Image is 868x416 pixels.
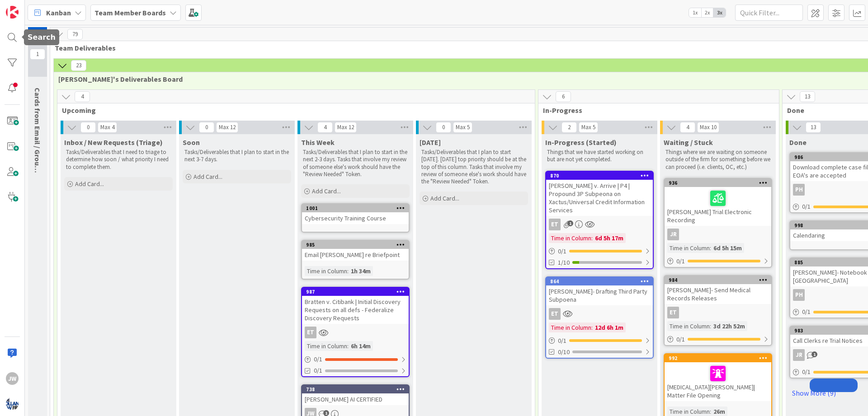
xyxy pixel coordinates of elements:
span: 0 [436,122,451,133]
span: 1/10 [558,258,570,267]
span: 0 / 1 [802,307,811,317]
div: 0/1 [546,335,653,346]
div: ET [667,307,679,318]
span: 1x [689,8,701,17]
span: 1 [567,220,573,226]
div: 870 [550,173,653,179]
span: 1 [323,410,329,416]
div: 6h 14m [349,341,373,351]
div: ET [549,219,561,230]
h5: Search [28,33,56,42]
span: Cards from Email / Group Triage [33,88,42,192]
b: Team Member Boards [94,8,166,17]
span: Add Card... [312,187,341,195]
p: Things that we have started working on but are not yet completed. [547,149,652,164]
span: 3x [713,8,726,17]
p: Tasks/Deliverables that I need to triage to determine how soon / what priority I need to complete... [66,149,171,171]
span: 0 / 1 [558,336,566,346]
span: Add Card... [193,173,222,181]
div: 1001 [306,205,409,211]
div: ET [546,219,653,230]
div: [PERSON_NAME] AI CERTIFIED [302,393,409,405]
div: Time in Column [667,321,710,331]
input: Quick Filter... [735,5,803,21]
span: 4 [680,122,695,133]
span: Today [420,138,441,147]
span: 0 [80,122,96,133]
span: : [710,321,711,331]
div: ET [665,307,771,318]
div: 984 [665,276,771,284]
span: 0/10 [558,347,570,357]
div: Cybersecurity Training Course [302,212,409,224]
div: 6d 5h 15m [711,243,744,253]
div: 870[PERSON_NAME] v. Arrive | P4 | Propound 3P Subpeona on Xactus/Universal Credit Information Ser... [546,172,653,216]
div: 985 [302,241,409,249]
div: Max 12 [219,125,236,130]
div: PH [793,184,805,196]
div: 738 [306,386,409,393]
div: [PERSON_NAME] Trial Electronic Recording [665,187,771,226]
span: Inbox / New Requests (Triage) [64,138,163,147]
img: Visit kanbanzone.com [6,6,19,19]
p: Tasks/Deliverables that I plan to start [DATE]. [DATE] top priority should be at the top of this ... [421,149,526,185]
span: : [347,266,349,276]
div: 992 [665,354,771,362]
div: [MEDICAL_DATA][PERSON_NAME]| Matter File Opening [665,362,771,401]
span: Add Card... [75,180,104,188]
div: 0/1 [665,256,771,267]
div: 0/1 [665,334,771,345]
span: 79 [67,29,83,40]
span: : [710,243,711,253]
span: : [347,341,349,351]
p: Things where we are waiting on someone outside of the firm for something before we can proceed (i... [665,149,770,171]
span: : [591,233,593,243]
span: 0/1 [314,366,322,375]
div: 0/1 [546,246,653,257]
span: 0 / 1 [676,335,685,344]
span: 0 / 1 [314,355,322,364]
span: This Week [301,138,335,147]
span: 1 [811,351,817,357]
span: Upcoming [62,106,524,115]
div: Max 12 [337,125,354,130]
div: Max 4 [100,125,114,130]
div: 985 [306,242,409,248]
span: In-Progress (Started) [545,138,617,147]
div: 3d 22h 52m [711,321,747,331]
div: 864[PERSON_NAME]- Drafting Third Party Subpoena [546,277,653,305]
div: 936 [665,179,771,187]
div: 0/1 [302,354,409,365]
div: Time in Column [549,233,591,243]
div: 936 [669,180,771,186]
div: 1001Cybersecurity Training Course [302,204,409,224]
span: Soon [183,138,200,147]
div: Bratten v. Citibank | Initial Discovery Requests on all defs - Federalize Discovery Requests [302,296,409,324]
span: 1 [30,49,45,60]
span: Kanban [46,7,71,18]
div: JR [665,229,771,240]
div: 1h 34m [349,266,373,276]
div: Time in Column [305,266,347,276]
div: PH [793,289,805,301]
span: 6 [556,91,571,102]
div: 12d 6h 1m [593,323,626,332]
span: 0 / 1 [802,202,811,211]
span: 23 [71,60,86,71]
div: ET [549,308,561,320]
span: 4 [75,91,90,102]
span: Add Card... [430,194,459,202]
div: 936[PERSON_NAME] Trial Electronic Recording [665,179,771,226]
span: : [591,323,593,332]
div: [PERSON_NAME]- Send Medical Records Releases [665,284,771,304]
span: 0 [199,122,214,133]
span: 0 / 1 [802,367,811,377]
div: JR [793,349,805,361]
div: 984[PERSON_NAME]- Send Medical Records Releases [665,276,771,304]
div: Max 5 [456,125,470,130]
div: Email [PERSON_NAME] re Briefpoint [302,249,409,261]
div: 870 [546,172,653,180]
p: Tasks/Deliverables that I plan to start in the next 2-3 days. Tasks that involve my review of som... [303,149,408,178]
div: 864 [550,278,653,285]
div: Time in Column [305,341,347,351]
